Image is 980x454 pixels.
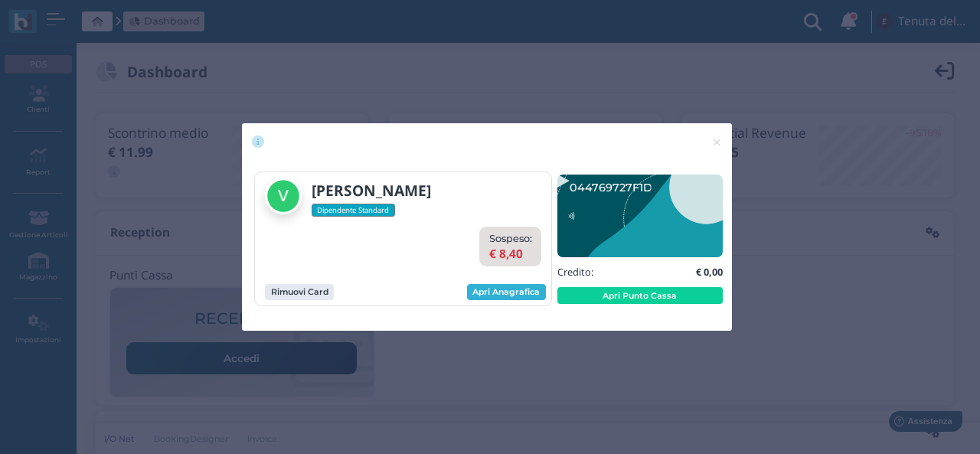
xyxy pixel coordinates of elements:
[265,178,302,214] img: Vilma
[711,132,723,152] span: ×
[312,180,431,201] b: [PERSON_NAME]
[489,231,532,246] label: Sospeso:
[489,246,523,262] b: € 8,40
[312,204,395,216] span: Dipendente Standard
[265,284,334,301] button: Rimuovi Card
[265,178,524,217] a: [PERSON_NAME] Dipendente Standard
[557,266,593,277] h5: Credito:
[45,12,101,24] span: Assistenza
[570,180,663,194] text: 044769727F1D91
[557,287,723,304] button: Apri Punto Cassa
[467,284,546,301] a: Apri Anagrafica
[696,265,723,279] b: € 0,00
